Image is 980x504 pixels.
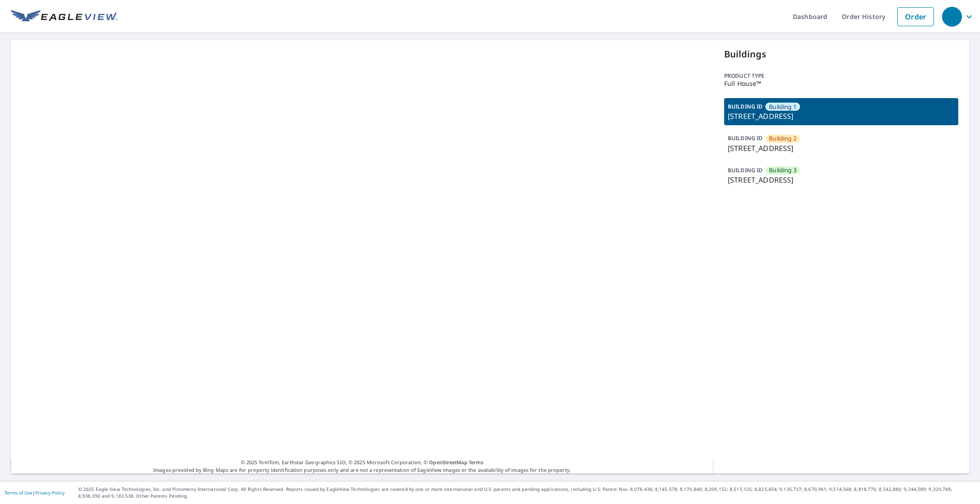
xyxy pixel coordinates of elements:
p: | [5,490,65,495]
p: Buildings [724,47,958,61]
span: Building 1 [769,103,796,111]
a: OpenStreetMap [429,459,467,466]
p: BUILDING ID [728,166,763,174]
a: Privacy Policy [35,490,65,496]
p: BUILDING ID [728,103,763,110]
p: Images provided by Bing Maps are for property identification purposes only and are not a represen... [11,459,713,474]
span: © 2025 TomTom, Earthstar Geographics SIO, © 2025 Microsoft Corporation, © [241,459,484,466]
span: Building 3 [769,166,796,174]
a: Terms of Use [5,490,33,496]
span: Building 2 [769,134,796,143]
a: Order [897,7,934,26]
p: [STREET_ADDRESS] [728,174,955,185]
p: [STREET_ADDRESS] [728,111,955,122]
img: EV Logo [11,10,118,24]
p: [STREET_ADDRESS] [728,143,955,154]
p: Full House™ [724,80,958,87]
p: BUILDING ID [728,134,763,142]
p: Product type [724,72,958,80]
p: © 2025 Eagle View Technologies, Inc. and Pictometry International Corp. All Rights Reserved. Repo... [78,486,975,499]
a: Terms [469,459,484,466]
